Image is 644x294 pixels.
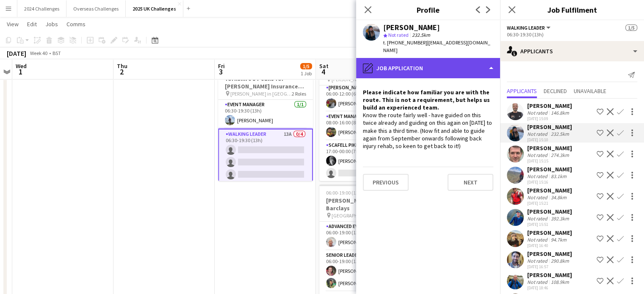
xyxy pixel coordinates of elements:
[7,49,26,58] div: [DATE]
[527,208,572,215] div: [PERSON_NAME]
[363,88,493,112] h4: Please indicate how familiar you are with the route. This is not a requirement, but helps us buil...
[448,174,493,191] button: Next
[410,32,432,38] span: 232.5km
[319,140,414,181] app-card-role: Scafell Pike National 3 Peaks Walking Leader6A1/217:00-00:00 (7h)[PERSON_NAME]
[218,56,313,181] app-job-card: Updated06:30-19:30 (13h)1/5Yorkshire 3 Peaks for [PERSON_NAME] Insurance Group [PERSON_NAME] in [...
[66,0,126,17] button: Overseas Challenges
[7,20,19,28] span: View
[3,19,22,30] a: View
[549,173,568,179] div: 83.1km
[527,285,572,291] div: [DATE] 18:46
[218,100,313,129] app-card-role: Event Manager1/106:30-19:30 (13h)[PERSON_NAME]
[574,88,606,94] span: Unavailable
[625,25,637,31] span: 1/5
[549,152,571,158] div: 274.3km
[507,88,537,94] span: Applicants
[527,279,549,285] div: Not rated
[383,39,427,46] span: t. [PHONE_NUMBER]
[527,258,549,264] div: Not rated
[527,165,572,173] div: [PERSON_NAME]
[527,229,572,236] div: [PERSON_NAME]
[116,67,127,77] span: 2
[507,25,545,31] span: Walking Leader
[507,31,637,38] div: 06:30-19:30 (13h)
[527,179,572,185] div: [DATE] 15:16
[326,190,363,196] span: 06:00-19:00 (13h)
[549,258,571,264] div: 290.8km
[66,20,86,28] span: Comms
[544,88,567,94] span: Declined
[549,215,571,222] div: 392.3km
[549,131,571,137] div: 232.5km
[24,19,40,30] a: Edit
[301,70,312,77] div: 1 Job
[126,0,183,17] button: 2025 UK Challenges
[218,129,313,196] app-card-role: Walking Leader13A0/406:30-19:30 (13h)
[363,111,493,150] div: Know the route fairly well - have guided on this twice already and guiding on this again on [DATE...
[527,173,549,179] div: Not rated
[363,174,409,191] button: Previous
[14,67,27,77] span: 1
[300,63,312,69] span: 1/5
[218,62,225,70] span: Fri
[117,62,127,70] span: Thu
[549,279,571,285] div: 108.9km
[527,215,549,222] div: Not rated
[527,222,572,227] div: [DATE] 15:51
[527,243,572,248] div: [DATE] 16:40
[63,19,89,30] a: Comms
[549,110,571,116] div: 146.8km
[527,123,572,131] div: [PERSON_NAME]
[527,158,572,164] div: [DATE] 15:15
[527,194,549,201] div: Not rated
[507,25,552,31] button: Walking Leader
[16,62,27,70] span: Wed
[319,83,414,112] app-card-role: [PERSON_NAME] National 3 Peaks Walking Leader1/106:00-12:00 (6h)[PERSON_NAME]
[27,20,37,28] span: Edit
[230,91,292,97] span: [PERSON_NAME] in [GEOGRAPHIC_DATA]
[383,24,440,31] div: [PERSON_NAME]
[319,250,414,291] app-card-role: Senior Leader2/206:00-19:00 (13h)[PERSON_NAME][PERSON_NAME]
[217,67,225,77] span: 3
[356,4,500,15] h3: Profile
[319,197,414,212] h3: [PERSON_NAME]'s Way for Barclays
[42,19,61,30] a: Jobs
[388,32,409,38] span: Not rated
[45,20,58,28] span: Jobs
[527,131,549,137] div: Not rated
[17,0,66,17] button: 2024 Challenges
[527,137,572,143] div: [DATE] 15:10
[500,4,644,15] h3: Job Fulfilment
[28,50,49,56] span: Week 40
[527,201,572,206] div: [DATE] 15:21
[292,91,306,97] span: 2 Roles
[383,39,490,53] span: | [EMAIL_ADDRESS][DOMAIN_NAME]
[527,110,549,116] div: Not rated
[218,75,313,90] h3: Yorkshire 3 Peaks for [PERSON_NAME] Insurance Group
[527,102,572,110] div: [PERSON_NAME]
[527,236,549,243] div: Not rated
[319,62,329,70] span: Sat
[319,56,414,181] app-job-card: 06:00-00:00 (18h) (Sun)3/4National 3 Peaks [PERSON_NAME], Scafell Pike and Snowdon3 Roles[PERSON_...
[527,187,572,194] div: [PERSON_NAME]
[527,250,572,258] div: [PERSON_NAME]
[527,271,572,279] div: [PERSON_NAME]
[319,222,414,250] app-card-role: Advanced Event Manager1/106:00-19:00 (13h)[PERSON_NAME]
[500,41,644,61] div: Applicants
[549,236,568,243] div: 94.7km
[549,194,568,201] div: 34.8km
[53,50,61,56] div: BST
[318,67,329,77] span: 4
[527,152,549,158] div: Not rated
[319,112,414,140] app-card-role: Event Manager1/108:00-16:00 (8h)[PERSON_NAME]
[527,116,572,121] div: [DATE] 15:09
[356,58,500,78] div: Job Application
[527,264,572,269] div: [DATE] 16:57
[527,144,572,152] div: [PERSON_NAME]
[332,212,378,219] span: [GEOGRAPHIC_DATA]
